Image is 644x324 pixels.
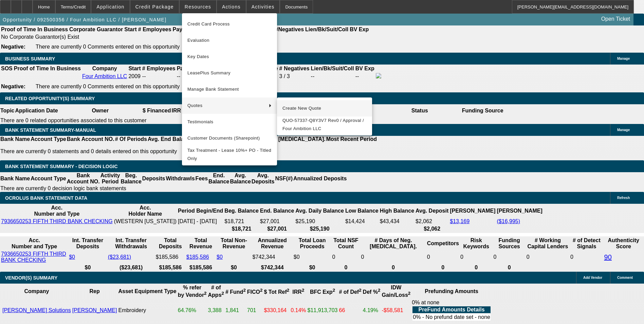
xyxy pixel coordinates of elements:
[187,53,272,61] span: Key Dates
[187,20,272,28] span: Credit Card Process
[187,146,272,163] span: Tax Treatment - Lease 10%+ PO - Titled Only
[187,85,272,93] span: Manage Bank Statement
[187,102,263,110] span: Quotes
[187,134,272,142] span: Customer Documents (Sharepoint)
[187,69,272,77] span: LeasePlus Summary
[187,118,272,126] span: Testimonials
[282,116,367,133] span: QUO-57337-Q8Y3V7 Rev0 / Approval / Four Ambition LLC
[282,104,367,112] span: Create New Quote
[187,36,272,44] span: Evaluation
